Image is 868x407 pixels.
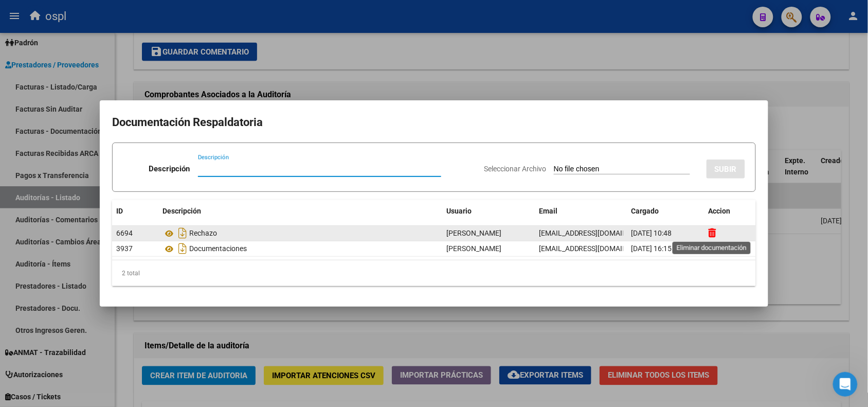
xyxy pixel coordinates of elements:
datatable-header-cell: Accion [704,200,756,222]
span: Seleccionar Archivo [484,165,546,173]
div: Rechazo [162,225,438,241]
div: 2 total [112,260,756,286]
h2: Documentación Respaldatoria [112,113,756,132]
span: Accion [709,207,731,215]
datatable-header-cell: Cargado [627,200,704,222]
span: [DATE] 16:15 [631,244,672,253]
i: Descargar documento [176,240,189,257]
span: [EMAIL_ADDRESS][DOMAIN_NAME] [539,229,653,237]
datatable-header-cell: Descripción [158,200,442,222]
span: SUBIR [715,165,737,174]
span: [DATE] 10:48 [631,229,672,237]
span: Email [539,207,557,215]
span: ID [116,207,123,215]
span: 3937 [116,244,133,253]
span: 6694 [116,229,133,237]
datatable-header-cell: Email [535,200,627,222]
button: SUBIR [707,160,745,179]
span: [EMAIL_ADDRESS][DOMAIN_NAME] [539,244,653,253]
datatable-header-cell: ID [112,200,158,222]
p: Descripción [149,163,190,175]
span: Cargado [631,207,659,215]
div: Documentaciones [162,240,438,257]
iframe: Intercom live chat [833,372,858,397]
span: Descripción [162,207,201,215]
span: [PERSON_NAME] [446,244,501,253]
span: [PERSON_NAME] [446,229,501,237]
datatable-header-cell: Usuario [442,200,535,222]
i: Descargar documento [176,225,189,241]
span: Usuario [446,207,472,215]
